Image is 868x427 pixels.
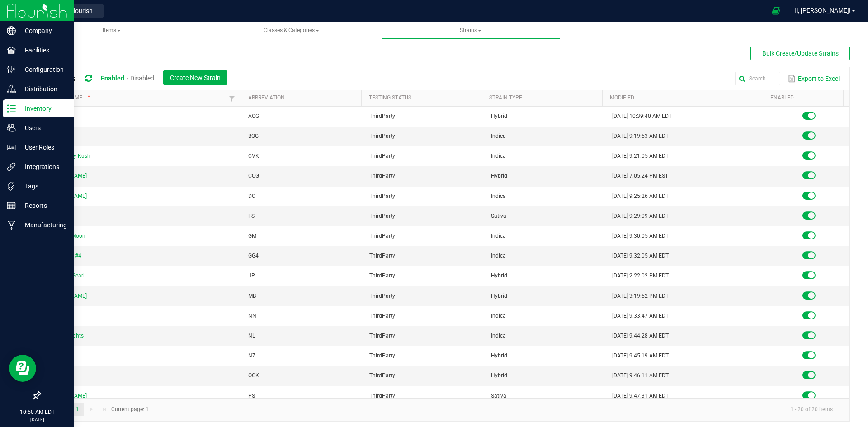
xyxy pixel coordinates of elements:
span: NN [248,313,256,319]
inline-svg: Tags [7,182,16,191]
span: ThirdParty [369,313,395,319]
span: ThirdParty [369,213,395,219]
kendo-pager-info: 1 - 20 of 20 items [154,402,840,417]
span: ThirdParty [369,153,395,159]
span: Classes & Categories [264,27,319,33]
p: Inventory [16,103,70,114]
span: GM [248,233,256,239]
span: DC [248,193,255,199]
span: Open Ecommerce Menu [766,2,786,19]
inline-svg: Users [7,123,16,132]
inline-svg: Company [7,26,16,35]
kendo-pager: Current page: 1 [40,398,849,421]
p: Company [16,25,70,36]
span: PS [248,393,255,399]
a: Strain nameSortable [47,94,226,102]
button: Bulk Create/Update Strains [750,47,850,60]
inline-svg: Facilities [7,46,16,55]
p: Manufacturing [16,220,70,230]
p: User Roles [16,142,70,153]
span: [DATE] 9:46:11 AM EDT [612,372,669,379]
span: ThirdParty [369,272,395,279]
span: Enabled [101,75,124,82]
p: Facilities [16,45,70,56]
span: Indica [491,313,506,319]
span: Indica [491,253,506,259]
span: Indica [491,233,506,239]
span: ThirdParty [369,133,395,139]
span: FS [248,213,255,219]
span: AOG [248,113,259,119]
span: [DATE] 7:05:24 PM EST [612,173,668,179]
span: NZ [248,352,255,359]
span: [DATE] 9:30:05 AM EDT [612,233,669,239]
span: Hybrid [491,173,507,179]
span: Hybrid [491,352,507,359]
a: EnabledSortable [770,94,840,102]
span: [DATE] 9:32:05 AM EDT [612,253,669,259]
span: OGK [248,372,259,379]
iframe: Resource center [9,355,36,382]
span: Indica [491,153,506,159]
span: [DATE] 10:39:40 AM EDT [612,113,672,119]
span: GG4 [248,253,259,259]
div: Strains [47,70,234,87]
a: Strain TypeSortable [489,94,599,102]
span: ThirdParty [369,173,395,179]
span: Indica [491,193,506,199]
span: Sativa [491,213,506,219]
p: Integrations [16,161,70,172]
p: [DATE] [4,416,70,423]
p: 10:50 AM EDT [4,408,70,416]
inline-svg: Integrations [7,162,16,171]
a: ModifiedSortable [610,94,760,102]
span: ThirdParty [369,352,395,359]
inline-svg: Distribution [7,84,16,94]
span: ThirdParty [369,293,395,299]
button: Export to Excel [786,71,842,86]
span: Indica [491,133,506,139]
button: Create New Strain [163,70,227,85]
span: ThirdParty [369,193,395,199]
p: Reports [16,200,70,211]
span: Bulk Create/Update Strains [762,50,839,57]
span: Create New Strain [170,74,221,81]
p: Users [16,122,70,133]
p: Configuration [16,64,70,75]
inline-svg: User Roles [7,143,16,152]
span: Strains [460,27,481,33]
span: Disabled [130,75,154,82]
span: [DATE] 9:47:31 AM EDT [612,393,669,399]
span: [DATE] 9:33:47 AM EDT [612,313,669,319]
span: [DATE] 9:29:09 AM EDT [612,213,669,219]
span: Indica [491,333,506,339]
input: Search [735,72,780,85]
a: Testing StatusSortable [369,94,479,102]
a: Page 1 [71,403,84,416]
span: Sativa [491,393,506,399]
span: Sortable [85,94,93,102]
span: ThirdParty [369,233,395,239]
p: Tags [16,181,70,192]
span: BOG [248,133,259,139]
span: Items [103,27,121,33]
span: [DATE] 9:45:19 AM EDT [612,352,669,359]
span: JP [248,272,255,279]
span: [DATE] 9:19:53 AM EDT [612,133,669,139]
span: MB [248,293,256,299]
span: [DATE] 9:25:26 AM EDT [612,193,669,199]
span: ThirdParty [369,113,395,119]
inline-svg: Inventory [7,104,16,113]
span: ThirdParty [369,333,395,339]
span: ThirdParty [369,253,395,259]
span: [DATE] 9:44:28 AM EDT [612,333,669,339]
span: ThirdParty [369,393,395,399]
span: [DATE] 9:21:05 AM EDT [612,153,669,159]
span: ThirdParty [369,372,395,379]
inline-svg: Reports [7,201,16,210]
span: Hybrid [491,372,507,379]
span: Hybrid [491,272,507,279]
a: Filter [226,93,237,104]
span: Hybrid [491,113,507,119]
p: Distribution [16,84,70,94]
